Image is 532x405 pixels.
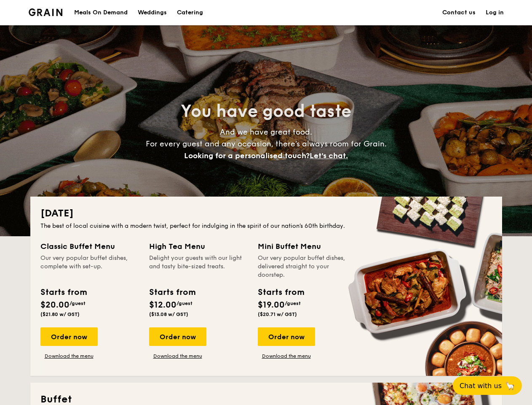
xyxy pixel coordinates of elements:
span: 🦙 [505,381,515,391]
span: /guest [176,300,192,306]
span: Let's chat. [310,151,348,160]
a: Download the menu [149,353,206,359]
div: Mini Buffet Menu [258,240,356,252]
span: You have good taste [181,101,351,121]
span: /guest [70,300,86,306]
button: Chat with us🦙 [453,376,522,395]
div: Order now [149,327,206,346]
img: Grain [29,8,63,16]
span: ($21.80 w/ GST) [40,311,80,317]
div: Order now [258,327,315,346]
div: Delight your guests with our light and tasty bite-sized treats. [149,254,248,279]
div: Starts from [258,286,304,299]
span: $20.00 [40,300,70,310]
div: Starts from [40,286,86,299]
div: Our very popular buffet dishes, complete with set-up. [40,254,139,279]
span: ($13.08 w/ GST) [149,311,188,317]
span: ($20.71 w/ GST) [258,311,297,317]
div: Our very popular buffet dishes, delivered straight to your doorstep. [258,254,356,279]
div: Starts from [149,286,195,299]
span: Looking for a personalised touch? [184,151,310,160]
a: Logotype [29,8,63,16]
div: High Tea Menu [149,240,248,252]
a: Download the menu [258,353,315,359]
a: Download the menu [40,353,98,359]
div: The best of local cuisine with a modern twist, perfect for indulging in the spirit of our nation’... [40,222,492,230]
span: /guest [285,300,301,306]
span: $19.00 [258,300,285,310]
h2: [DATE] [40,207,492,220]
div: Classic Buffet Menu [40,240,139,252]
span: And we have great food. For every guest and any occasion, there’s always room for Grain. [146,127,387,160]
span: Chat with us [460,382,502,390]
span: $12.00 [149,300,176,310]
div: Order now [40,327,98,346]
